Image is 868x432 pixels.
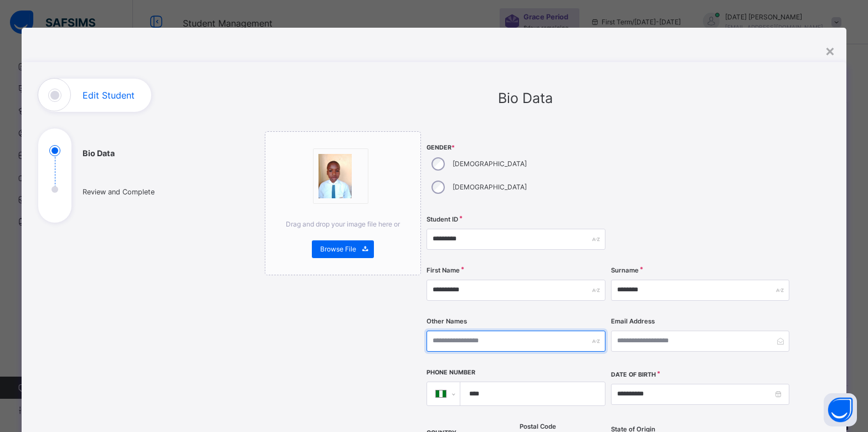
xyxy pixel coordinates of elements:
label: Surname [611,266,639,275]
h1: Edit Student [83,91,135,100]
span: Browse File [320,244,356,254]
label: Postal Code [520,422,556,431]
img: bannerImage [319,154,352,198]
label: Phone Number [427,368,475,377]
div: bannerImageDrag and drop your image file here orBrowse File [265,131,421,275]
label: Date of Birth [611,371,656,379]
label: [DEMOGRAPHIC_DATA] [453,182,527,192]
label: Other Names [427,317,467,326]
label: Student ID [427,215,458,224]
span: Gender [427,143,605,152]
label: Email Address [611,317,655,326]
button: Open asap [824,393,857,426]
span: Drag and drop your image file here or [286,220,400,228]
div: × [825,39,835,62]
span: Bio Data [498,90,553,106]
label: [DEMOGRAPHIC_DATA] [453,159,527,169]
label: First Name [427,266,460,275]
